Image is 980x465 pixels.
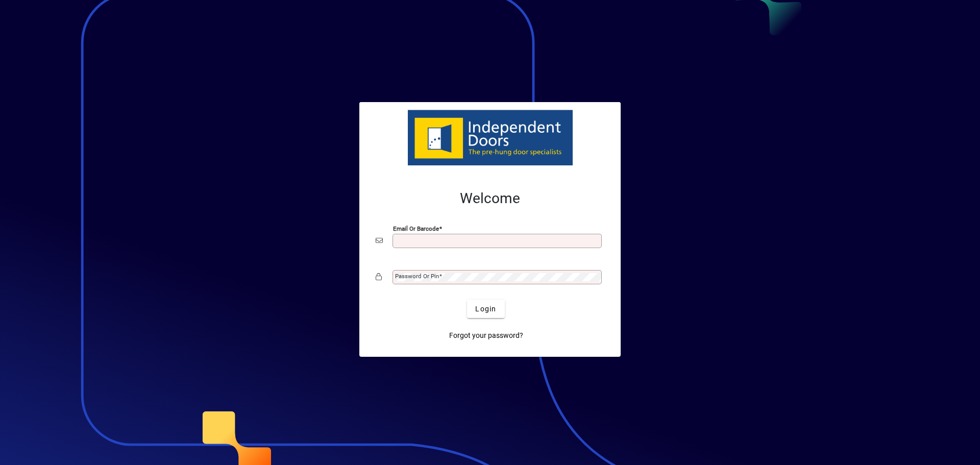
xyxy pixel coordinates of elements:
mat-label: Email or Barcode [393,225,439,232]
button: Login [467,300,504,318]
a: Forgot your password? [445,326,527,345]
mat-label: Password or Pin [395,273,439,280]
h2: Welcome [376,190,604,207]
span: Login [475,304,496,314]
span: Forgot your password? [449,330,523,341]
